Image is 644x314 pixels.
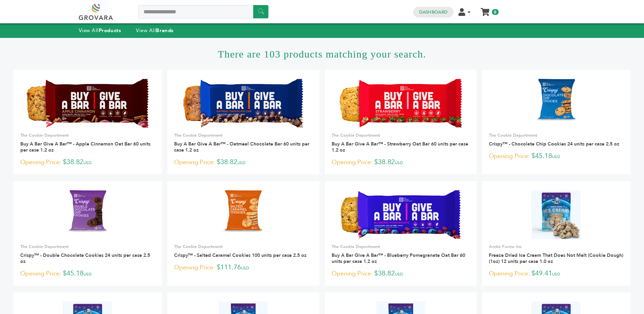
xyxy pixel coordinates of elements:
a: Crispy™ - Salted Caramel Cookies 100 units per case 2.5 oz [174,252,307,259]
img: Buy A Bar Give A Bar™ - Oatmeal Chocolate Bar 60 units per case 1.2 oz [183,79,304,128]
img: Buy A Bar Give A Bar™ - Strawberry Oat Bar 60 units per case 1.2 oz [339,79,462,128]
p: $49.41 [489,269,624,279]
p: The Cookie Department [332,132,470,138]
strong: Products [99,27,121,34]
span: USD [84,271,92,277]
a: My Cart [481,6,489,13]
a: Buy A Bar Give A Bar™ - Apple Cinnamon Oat Bar 60 units per case 1.2 oz [20,141,150,153]
img: Freeze Dried Ice Cream That Does Not Melt (Cookie Dough) (1oz) 12 units per case 1.0 oz [532,190,581,239]
span: Opening Price: [489,269,530,278]
span: Opening Price: [20,269,61,278]
img: Crispy™ - Salted Caramel Cookies 100 units per case 2.5 oz [211,190,276,239]
img: Buy A Bar Give A Bar™ - Blueberry Pomegranate Oat Bar 60 units per case 1.2 oz [341,190,461,239]
span: USD [84,160,92,165]
p: The Cookie Department [20,244,155,250]
p: $38.82 [174,157,313,167]
p: $38.82 [332,157,470,167]
p: $111.76 [174,263,313,273]
span: USD [395,160,403,165]
input: Search a product or brand... [138,5,268,19]
span: Opening Price: [332,269,373,278]
p: The Cookie Department [332,244,470,250]
span: Opening Price: [174,158,215,167]
strong: Brands [156,27,173,34]
img: Crispy™ - Chocolate Chip Cookies 24 units per case 2.5 oz [524,79,589,128]
img: Buy A Bar Give A Bar™ - Apple Cinnamon Oat Bar 60 units per case 1.2 oz [27,79,149,128]
p: $38.82 [332,269,470,279]
a: Buy A Bar Give A Bar™ - Oatmeal Chocolate Bar 60 units per case 1.2 oz [174,141,309,153]
p: The Cookie Department [489,132,624,138]
a: View AllBrands [136,27,174,34]
span: USD [552,154,560,159]
p: $45.18 [489,151,624,161]
p: The Cookie Department [20,132,155,138]
a: Crispy™ - Double Chocolate Cookies 24 units per case 2.5 oz [20,252,150,265]
img: Crispy™ - Double Chocolate Cookies 24 units per case 2.5 oz [55,190,120,239]
span: USD [241,265,249,271]
a: Dashboard [419,9,448,15]
p: The Cookie Department [174,244,313,250]
span: USD [395,271,403,277]
a: Crispy™ - Chocolate Chip Cookies 24 units per case 2.5 oz [489,141,619,147]
span: Opening Price: [20,158,61,167]
a: Buy A Bar Give A Bar™ - Blueberry Pomegranate Oat Bar 60 units per case 1.2 oz [332,252,465,265]
p: Arctic Farms Inc [489,244,624,250]
h1: There are 103 products matching your search. [14,38,630,70]
a: View AllProducts [79,27,121,34]
p: $38.82 [20,157,155,167]
span: USD [552,271,560,277]
p: $45.18 [20,269,155,279]
p: The Cookie Department [174,132,313,138]
span: Opening Price: [489,152,530,161]
span: 0 [492,9,498,15]
span: Opening Price: [174,263,215,272]
span: Opening Price: [332,158,373,167]
a: Buy A Bar Give A Bar™ - Strawberry Oat Bar 60 units per case 1.2 oz [332,141,468,153]
span: USD [237,160,245,165]
a: Freeze Dried Ice Cream That Does Not Melt (Cookie Dough) (1oz) 12 units per case 1.0 oz [489,252,623,265]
